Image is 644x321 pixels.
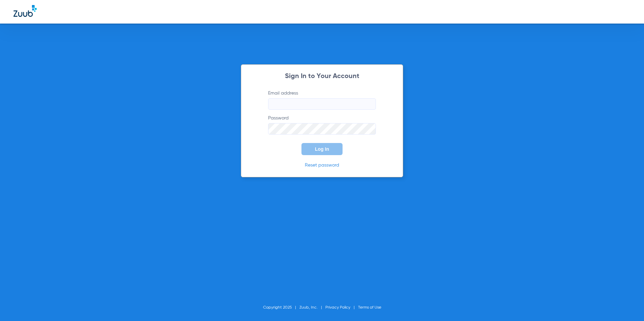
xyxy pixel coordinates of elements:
li: Copyright 2025 [263,304,299,311]
a: Reset password [305,163,339,168]
a: Privacy Policy [325,306,350,310]
button: Log In [301,143,343,155]
a: Terms of Use [358,306,381,310]
img: Zuub Logo [13,5,37,17]
input: Password [268,123,376,135]
h2: Sign In to Your Account [258,73,386,80]
span: Log In [315,146,329,152]
input: Email address [268,98,376,110]
label: Password [268,115,376,135]
li: Zuub, Inc. [299,304,325,311]
label: Email address [268,90,376,110]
